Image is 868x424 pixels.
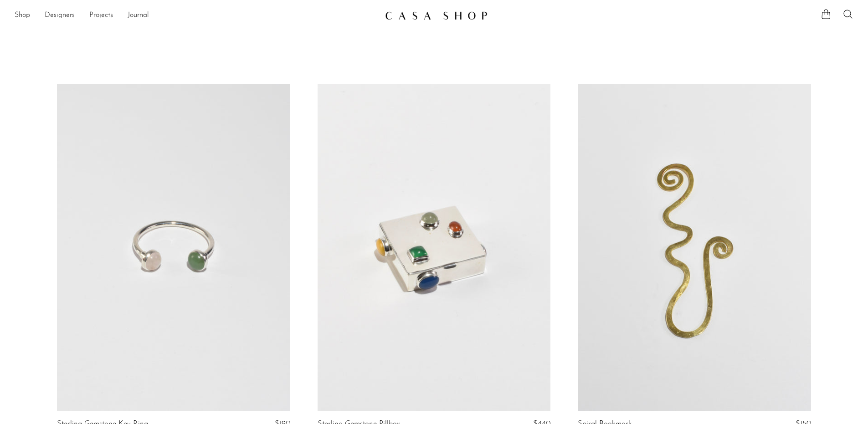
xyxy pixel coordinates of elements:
nav: Desktop navigation [15,8,378,23]
a: Journal [128,10,149,21]
a: Shop [15,10,30,21]
ul: NEW HEADER MENU [15,8,378,23]
a: Projects [89,10,113,21]
a: Designers [45,10,75,21]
